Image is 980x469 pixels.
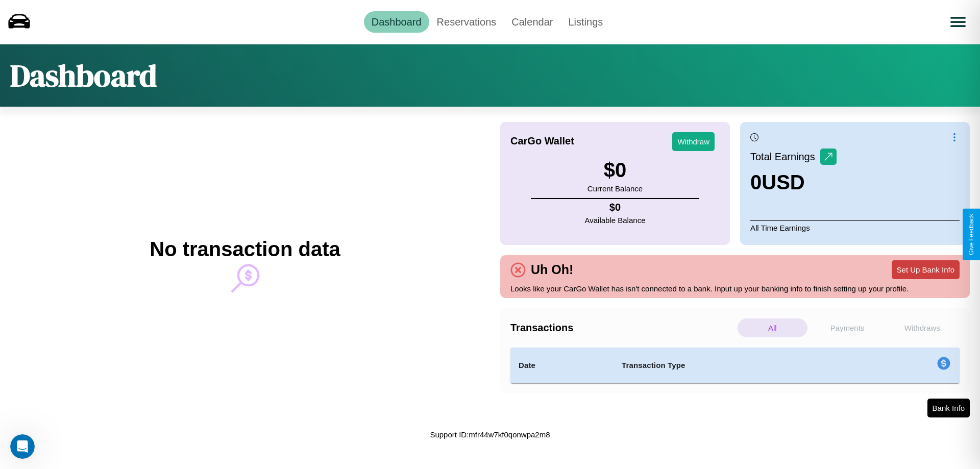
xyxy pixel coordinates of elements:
[150,238,340,261] h2: No transaction data
[364,11,429,33] a: Dashboard
[510,282,960,295] p: Looks like your CarGo Wallet has isn't connected to a bank. Input up your banking info to finish ...
[892,260,960,279] button: Set Up Bank Info
[510,322,735,334] h4: Transactions
[750,171,837,194] h3: 0 USD
[587,182,643,195] p: Current Balance
[813,318,883,337] p: Payments
[750,220,960,235] p: All Time Earnings
[968,214,975,255] div: Give Feedback
[430,428,550,441] p: Support ID: mfr44w7kf0qonwpa2m8
[504,11,560,33] a: Calendar
[587,159,643,182] h3: $ 0
[887,318,957,337] p: Withdraws
[750,147,820,166] p: Total Earnings
[672,132,715,151] button: Withdraw
[585,202,646,213] h4: $ 0
[927,399,970,417] button: Bank Info
[429,11,504,33] a: Reservations
[585,213,646,227] p: Available Balance
[510,135,574,147] h4: CarGo Wallet
[738,318,807,337] p: All
[560,11,610,33] a: Listings
[622,359,853,372] h4: Transaction Type
[526,262,578,277] h4: Uh Oh!
[519,359,605,372] h4: Date
[10,55,157,96] h1: Dashboard
[944,8,972,36] button: Open menu
[10,434,35,459] iframe: Intercom live chat
[510,348,960,383] table: simple table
